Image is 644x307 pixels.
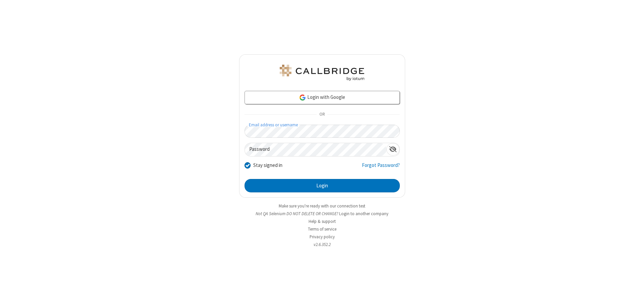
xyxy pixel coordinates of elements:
img: QA Selenium DO NOT DELETE OR CHANGE [278,65,366,81]
a: Forgot Password? [362,162,400,174]
label: Stay signed in [253,162,282,169]
button: Login to another company [339,210,388,217]
img: google-icon.png [299,94,306,101]
div: Show password [386,143,399,156]
li: v2.6.352.2 [239,241,405,248]
input: Password [245,143,386,156]
input: Email address or username [245,125,400,138]
li: Not QA Selenium DO NOT DELETE OR CHANGE? [239,210,405,217]
span: OR [317,110,327,119]
a: Terms of service [308,226,336,232]
a: Help & support [309,219,336,224]
button: Login [245,179,400,192]
a: Make sure you're ready with our connection test [279,203,365,209]
a: Privacy policy [310,234,335,240]
a: Login with Google [245,91,400,104]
